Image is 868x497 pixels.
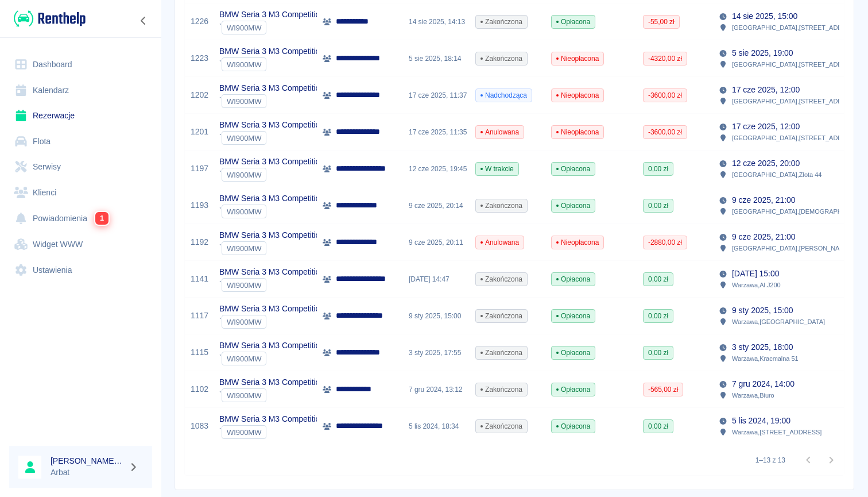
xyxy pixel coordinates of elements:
button: Zwiń nawigację [135,13,152,28]
a: 1202 [191,89,208,101]
p: [GEOGRAPHIC_DATA] , Złota 44 [732,169,821,180]
span: 0,00 zł [644,274,673,284]
p: BMW Seria 3 M3 Competition xDrive sport-aut [219,82,383,94]
p: BMW Seria 3 M3 Competition xDrive sport-aut [219,119,383,131]
div: ` [219,131,383,145]
span: 0,00 zł [644,201,673,211]
p: BMW Seria 3 M3 Competition xDrive sport-aut [219,192,383,205]
a: 1102 [191,383,208,395]
span: 0,00 zł [644,348,673,358]
span: -3600,00 zł [644,90,687,101]
span: W trakcie [476,164,518,174]
span: Nieopłacona [552,90,603,101]
span: Opłacona [552,274,595,284]
a: Dashboard [9,52,152,78]
div: 5 sie 2025, 18:14 [403,40,470,77]
div: 17 cze 2025, 11:37 [403,77,470,114]
p: Arbat [51,467,124,479]
p: Warzawa , [GEOGRAPHIC_DATA] [732,317,825,327]
p: 5 sie 2025, 19:00 [732,47,793,59]
span: WI900MW [222,207,266,216]
p: BMW Seria 3 M3 Competition xDrive sport-aut [219,413,383,425]
p: [GEOGRAPHIC_DATA] , [STREET_ADDRESS] [732,22,861,33]
span: 0,00 zł [644,421,673,431]
p: [GEOGRAPHIC_DATA] , [STREET_ADDRESS] [732,59,861,70]
p: 14 sie 2025, 15:00 [732,10,797,22]
a: 1117 [191,310,208,322]
div: 17 cze 2025, 11:35 [403,114,470,151]
p: 7 gru 2024, 14:00 [732,378,795,390]
span: Zakończona [476,53,527,64]
p: 17 cze 2025, 12:00 [732,84,800,96]
div: ` [219,57,383,71]
div: 12 cze 2025, 19:45 [403,151,470,187]
span: Zakończona [476,201,527,211]
a: Klienci [9,180,152,206]
div: 3 sty 2025, 17:55 [403,334,470,371]
div: 5 lis 2024, 18:34 [403,408,470,445]
span: Opłacona [552,311,595,321]
p: BMW Seria 3 M3 Competition xDrive sport-aut [219,45,383,57]
a: Kalendarz [9,78,152,103]
a: 1201 [191,126,208,138]
p: BMW Seria 3 M3 Competition xDrive sport-aut [219,229,383,241]
span: -2880,00 zł [644,237,687,248]
a: Rezerwacje [9,103,152,129]
div: 9 sty 2025, 15:00 [403,298,470,334]
a: Serwisy [9,154,152,180]
span: Zakończona [476,348,527,358]
span: Anulowana [476,237,524,248]
div: ` [219,21,383,34]
span: Opłacona [552,348,595,358]
a: 1197 [191,163,208,175]
p: 1–13 z 13 [755,455,785,465]
div: [DATE] 14:47 [403,261,470,298]
span: WI900MW [222,244,266,253]
span: Zakończona [476,17,527,27]
p: 9 cze 2025, 21:00 [732,194,795,206]
a: 1193 [191,199,208,211]
div: 9 cze 2025, 20:14 [403,187,470,224]
span: Zakończona [476,274,527,284]
p: BMW Seria 3 M3 Competition xDrive sport-aut [219,156,383,168]
span: WI900MW [222,134,266,142]
span: Zakończona [476,311,527,321]
span: Anulowana [476,127,524,137]
p: [GEOGRAPHIC_DATA] , [STREET_ADDRESS] [732,133,861,143]
a: Widget WWW [9,232,152,257]
span: 1 [95,212,108,225]
p: Warzawa , Biuro [732,390,774,400]
span: Opłacona [552,421,595,431]
span: WI900MW [222,391,266,400]
a: 1115 [191,346,208,359]
a: 1223 [191,52,208,64]
span: Opłacona [552,17,595,27]
div: ` [219,205,383,218]
p: BMW Seria 3 M3 Competition xDrive sport-aut [219,9,383,21]
a: 1083 [191,420,208,432]
p: 3 sty 2025, 18:00 [732,341,793,353]
span: Zakończona [476,384,527,395]
h6: [PERSON_NAME] [PERSON_NAME] [51,455,124,467]
p: BMW Seria 3 M3 Competition xDrive sport-aut [219,340,383,352]
span: -55,00 zł [644,17,679,27]
p: [GEOGRAPHIC_DATA] , [STREET_ADDRESS] [732,96,861,106]
span: -4320,00 zł [644,53,687,64]
div: ` [219,315,383,329]
div: ` [219,94,383,108]
span: 0,00 zł [644,164,673,174]
p: 12 cze 2025, 20:00 [732,157,800,169]
span: WI900MW [222,318,266,326]
a: Flota [9,129,152,155]
span: WI900MW [222,281,266,290]
span: WI900MW [222,97,266,106]
div: ` [219,241,383,255]
span: WI900MW [222,60,266,69]
span: -3600,00 zł [644,127,687,137]
p: 9 sty 2025, 15:00 [732,305,793,317]
p: BMW Seria 3 M3 Competition xDrive sport-aut [219,376,383,388]
p: 9 cze 2025, 21:00 [732,231,795,243]
span: -565,00 zł [644,384,683,395]
p: Warzawa , Kracmalna 51 [732,353,799,364]
img: Renthelp logo [14,9,86,28]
